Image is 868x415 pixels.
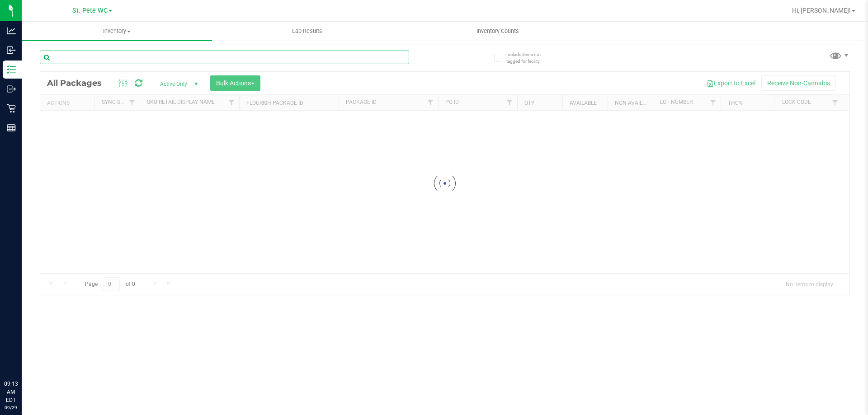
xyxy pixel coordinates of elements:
[464,27,531,35] span: Inventory Counts
[4,380,18,404] p: 09:13 AM EDT
[280,27,335,35] span: Lab Results
[402,22,593,41] a: Inventory Counts
[7,26,16,35] inline-svg: Analytics
[4,404,18,411] p: 09/29
[7,84,16,93] inline-svg: Outbound
[7,123,16,132] inline-svg: Reports
[22,27,212,35] span: Inventory
[22,22,212,41] a: Inventory
[212,22,402,41] a: Lab Results
[792,7,851,14] span: Hi, [PERSON_NAME]!
[7,46,16,55] inline-svg: Inbound
[72,7,108,14] span: St. Pete WC
[506,51,552,65] span: Include items not tagged for facility
[7,65,16,74] inline-svg: Inventory
[40,51,409,64] input: Search Package ID, Item Name, SKU, Lot or Part Number...
[7,104,16,113] inline-svg: Retail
